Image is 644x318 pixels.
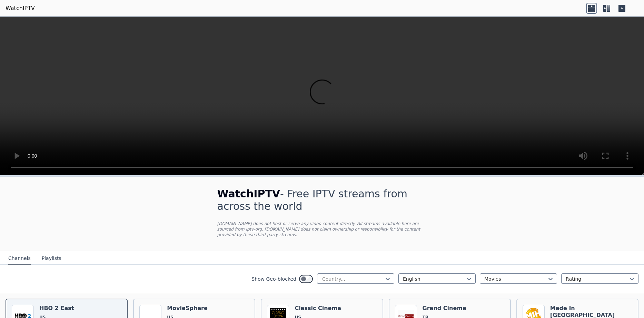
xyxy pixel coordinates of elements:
h6: Grand Cinema [423,305,466,312]
button: Channels [8,252,31,265]
label: Show Geo-blocked [251,275,296,282]
h6: Classic Cinema [295,305,341,312]
a: iptv-org [246,227,262,232]
h1: - Free IPTV streams from across the world [217,188,427,213]
h6: MovieSphere [167,305,208,312]
span: WatchIPTV [217,188,280,200]
button: Playlists [42,252,61,265]
h6: HBO 2 East [39,305,74,312]
a: WatchIPTV [6,4,35,12]
p: [DOMAIN_NAME] does not host or serve any video content directly. All streams available here are s... [217,221,427,237]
